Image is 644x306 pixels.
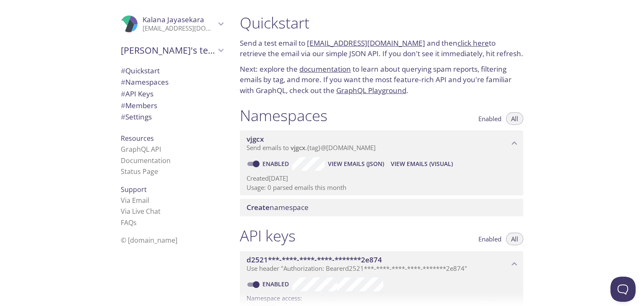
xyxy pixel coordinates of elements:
div: Create namespace [240,199,523,216]
p: Next: explore the to learn about querying spam reports, filtering emails by tag, and more. If you... [240,64,523,96]
p: [EMAIL_ADDRESS][DOMAIN_NAME] [143,24,216,33]
a: Enabled [261,280,292,288]
span: View Emails (JSON) [328,159,384,169]
a: Status Page [121,167,158,176]
div: Kalana's team [114,39,230,61]
div: vjgcx namespace [240,130,523,156]
label: Namespace access: [247,291,302,303]
span: API Keys [121,89,153,99]
span: © [DOMAIN_NAME] [121,236,177,245]
a: Documentation [121,156,171,165]
span: Send emails to . {tag} @[DOMAIN_NAME] [247,143,376,152]
iframe: Help Scout Beacon - Open [610,277,636,302]
span: [PERSON_NAME]'s team [121,44,216,56]
a: GraphQL Playground [336,86,406,95]
div: Members [114,100,230,112]
button: Enabled [473,112,506,125]
span: namespace [247,202,309,212]
span: Resources [121,134,154,143]
button: Enabled [473,233,506,245]
p: Created [DATE] [247,174,517,183]
button: All [506,233,523,245]
span: # [121,66,125,75]
span: vjgcx [247,134,264,144]
a: click here [457,38,489,48]
a: documentation [299,64,351,74]
span: s [133,218,137,227]
a: [EMAIL_ADDRESS][DOMAIN_NAME] [307,38,425,48]
button: All [506,112,523,125]
span: # [121,89,125,99]
span: Settings [121,112,152,122]
span: Kalana Jayasekara [143,15,204,24]
span: # [121,77,125,87]
div: Kalana Jayasekara [114,10,230,38]
a: Enabled [261,160,292,168]
button: View Emails (JSON) [325,157,387,171]
span: Support [121,185,147,194]
h1: Namespaces [240,106,327,125]
button: View Emails (Visual) [387,157,456,171]
a: Via Email [121,196,149,205]
span: Members [121,101,157,110]
span: Namespaces [121,77,169,87]
p: Usage: 0 parsed emails this month [247,183,517,192]
span: View Emails (Visual) [391,159,453,169]
a: Via Live Chat [121,207,161,216]
p: Send a test email to and then to retrieve the email via our simple JSON API. If you don't see it ... [240,38,523,59]
a: FAQ [121,218,137,227]
span: # [121,101,125,110]
div: Namespaces [114,76,230,88]
span: # [121,112,125,122]
h1: Quickstart [240,13,523,32]
h1: API keys [240,226,296,245]
div: Quickstart [114,65,230,77]
span: Create [247,202,270,212]
div: Team Settings [114,111,230,123]
div: API Keys [114,88,230,100]
span: vjgcx [291,143,305,152]
a: GraphQL API [121,145,161,154]
span: Quickstart [121,66,160,75]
